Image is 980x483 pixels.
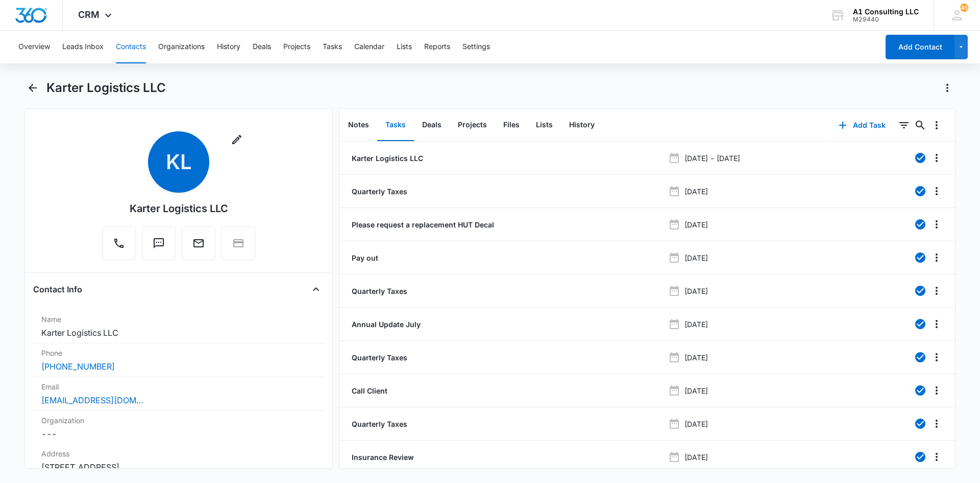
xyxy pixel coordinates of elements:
[308,281,324,297] button: Close
[495,109,528,141] button: Files
[33,343,324,377] div: Phone[PHONE_NUMBER]
[116,31,146,63] button: Contacts
[350,319,421,330] a: Annual Update July
[62,31,104,63] button: Leads Inbox
[928,150,945,166] button: Overflow Menu
[684,352,708,363] p: [DATE]
[41,394,143,406] a: [EMAIL_ADDRESS][DOMAIN_NAME]
[350,385,387,396] a: Call Client
[960,4,968,12] div: notifications count
[450,109,495,141] button: Projects
[377,109,414,141] button: Tasks
[41,428,316,440] dd: ---
[928,316,945,332] button: Overflow Menu
[928,117,945,133] button: Overflow Menu
[350,452,414,463] a: Insurance Review
[182,242,215,251] a: Email
[33,310,324,343] div: NameKarter Logistics LLC
[142,226,176,260] button: Text
[182,226,215,260] button: Email
[253,31,271,63] button: Deals
[323,31,342,63] button: Tasks
[148,131,209,193] span: KL
[33,377,324,411] div: Email[EMAIL_ADDRESS][DOMAIN_NAME]
[528,109,561,141] button: Lists
[684,385,708,396] p: [DATE]
[78,9,100,20] span: CRM
[853,8,919,16] div: account name
[142,242,176,251] a: Text
[928,216,945,233] button: Overflow Menu
[33,444,324,478] div: Address[STREET_ADDRESS]
[684,419,708,429] p: [DATE]
[928,249,945,266] button: Overflow Menu
[928,349,945,365] button: Overflow Menu
[414,109,450,141] button: Deals
[561,109,603,141] button: History
[350,419,407,429] a: Quarterly Taxes
[684,319,708,330] p: [DATE]
[960,4,968,12] span: 45
[397,31,412,63] button: Lists
[928,183,945,199] button: Overflow Menu
[424,31,450,63] button: Reports
[41,314,316,325] label: Name
[853,16,919,23] div: account id
[41,348,316,358] label: Phone
[18,31,50,63] button: Overview
[102,226,136,260] button: Call
[350,352,407,363] a: Quarterly Taxes
[283,31,310,63] button: Projects
[684,452,708,463] p: [DATE]
[354,31,384,63] button: Calendar
[350,219,494,230] a: Please request a replacement HUT Decal
[684,153,740,164] p: [DATE] - [DATE]
[130,201,228,216] div: Karter Logistics LLC
[350,286,407,296] a: Quarterly Taxes
[46,80,166,96] h1: Karter Logistics LLC
[33,411,324,444] div: Organization---
[41,381,316,392] label: Email
[158,31,205,63] button: Organizations
[41,415,316,426] label: Organization
[41,360,115,373] a: [PHONE_NUMBER]
[33,283,82,295] h4: Contact Info
[912,117,928,133] button: Search...
[684,219,708,230] p: [DATE]
[41,461,316,473] dd: [STREET_ADDRESS]
[350,186,407,197] a: Quarterly Taxes
[928,449,945,465] button: Overflow Menu
[928,416,945,432] button: Overflow Menu
[41,327,316,339] dd: Karter Logistics LLC
[350,252,378,263] a: Pay out
[684,286,708,296] p: [DATE]
[828,113,896,137] button: Add Task
[340,109,377,141] button: Notes
[350,153,423,164] a: Karter Logistics LLC
[928,382,945,399] button: Overflow Menu
[102,242,136,251] a: Call
[24,80,40,96] button: Back
[217,31,240,63] button: History
[684,186,708,197] p: [DATE]
[896,117,912,133] button: Filters
[41,448,316,459] label: Address
[462,31,490,63] button: Settings
[928,283,945,299] button: Overflow Menu
[684,252,708,263] p: [DATE]
[939,80,955,96] button: Actions
[886,35,954,59] button: Add Contact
